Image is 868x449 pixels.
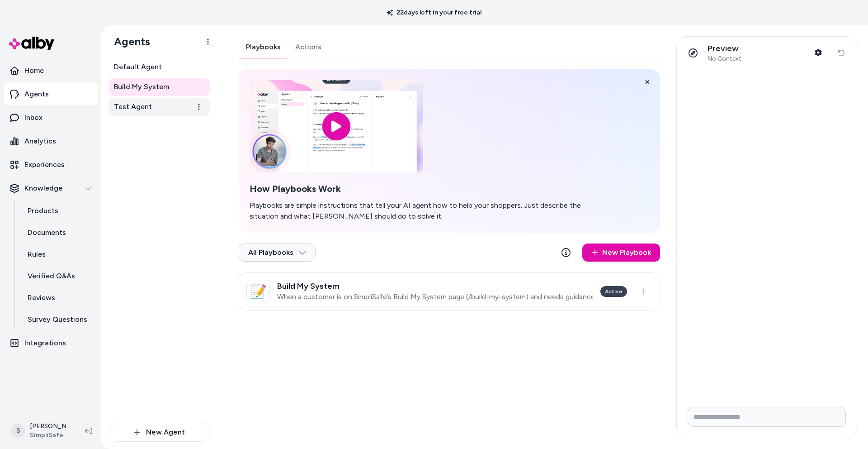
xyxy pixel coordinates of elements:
[582,244,660,262] a: New Playbook
[277,292,593,301] p: When a customer is on SimpliSafe’s Build My System page (/build-my-system) and needs guidance cre...
[708,55,741,63] span: No Context
[19,200,98,222] a: Products
[24,89,49,100] p: Agents
[28,271,75,282] p: Verified Q&As
[28,249,46,260] p: Rules
[250,183,597,195] h2: How Playbooks Work
[19,309,98,330] a: Survey Questions
[108,78,210,96] a: Build My System
[9,37,54,50] img: alby Logo
[28,314,87,325] p: Survey Questions
[4,154,98,176] a: Experiences
[288,36,329,58] a: Actions
[4,60,98,81] a: Home
[108,423,210,442] button: New Agent
[28,205,58,216] p: Products
[114,62,162,72] span: Default Agent
[381,8,487,17] p: 22 days left in your free trial
[4,107,98,129] a: Inbox
[5,416,78,445] button: S[PERSON_NAME]SimpliSafe
[19,244,98,265] a: Rules
[108,98,210,116] a: Test Agent
[4,130,98,152] a: Analytics
[108,58,210,76] a: Default Agent
[600,286,627,297] div: Active
[28,227,66,238] p: Documents
[24,338,66,349] p: Integrations
[30,431,71,440] span: SimpliSafe
[250,200,597,222] p: Playbooks are simple instructions that tell your AI agent how to help your shoppers. Just describ...
[114,101,152,112] span: Test Agent
[246,280,270,303] div: 📝
[24,65,44,76] p: Home
[239,36,288,58] a: Playbooks
[4,332,98,354] a: Integrations
[248,248,306,257] span: All Playbooks
[688,407,846,427] input: Write your prompt here
[4,177,98,199] button: Knowledge
[11,424,25,438] span: S
[708,43,741,54] p: Preview
[107,35,150,48] h1: Agents
[28,292,55,303] p: Reviews
[30,422,71,431] p: [PERSON_NAME]
[24,112,42,123] p: Inbox
[239,244,316,262] button: All Playbooks
[19,287,98,309] a: Reviews
[24,183,62,194] p: Knowledge
[114,81,169,92] span: Build My System
[19,222,98,244] a: Documents
[24,136,56,147] p: Analytics
[277,282,593,291] h3: Build My System
[239,272,660,310] a: 📝Build My SystemWhen a customer is on SimpliSafe’s Build My System page (/build-my-system) and ne...
[24,159,65,170] p: Experiences
[4,83,98,105] a: Agents
[19,265,98,287] a: Verified Q&As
